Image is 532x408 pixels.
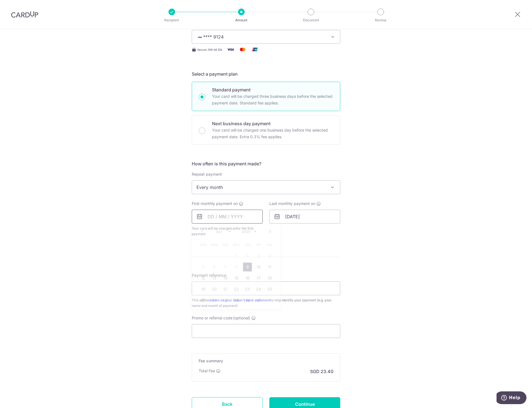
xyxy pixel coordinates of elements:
p: Your card will be charged three business days before the selected payment date. Standard fee appl... [212,93,333,106]
a: 16 [243,274,252,283]
a: 11 [265,263,274,271]
img: CardUp [11,11,38,18]
a: 12 [199,274,208,283]
p: Your card will be charged one business day before the selected payment date. Extra 0.3% fee applies. [212,127,333,140]
p: Amount [221,17,262,23]
span: First monthly payment on [192,201,238,206]
span: Sunday [199,240,208,249]
h5: Select a payment plan [192,71,340,77]
p: Document [290,17,331,23]
span: Tuesday [221,240,230,249]
span: Monday [210,240,219,249]
img: VISA [196,35,203,39]
input: DD / MM / YYYY [192,210,263,224]
iframe: Opens a widget where you can find more information [497,391,526,405]
label: Repeat payment [192,171,222,177]
span: Every month [192,180,340,194]
a: 25 [265,285,274,294]
p: Review [360,17,401,23]
span: Promo or referral code [192,315,232,321]
a: 21 [221,285,230,294]
a: 15 [232,274,241,283]
a: 29 [232,296,241,305]
span: Every month [192,181,340,194]
p: Recipient [151,17,192,23]
a: 17 [254,274,263,283]
a: 30 [243,296,252,305]
a: 28 [221,296,230,305]
a: 13 [210,274,219,283]
span: Secure 256-bit SSL [197,47,223,52]
h5: Fee summary [199,358,333,364]
img: Mastercard [237,46,248,53]
a: 22 [232,285,241,294]
a: 14 [221,274,230,283]
a: 26 [199,296,208,305]
span: Wednesday [232,240,241,249]
span: Saturday [265,240,274,249]
p: SGD 23.40 [310,368,333,375]
a: 9 [243,263,252,271]
p: Next business day payment [212,120,333,127]
a: 23 [243,285,252,294]
a: 27 [210,296,219,305]
span: Friday [254,240,263,249]
a: 18 [265,274,274,283]
p: Standard payment [212,86,333,93]
a: Next [267,228,273,235]
a: 19 [199,285,208,294]
span: Last monthly payment on [269,201,315,206]
img: Visa [225,46,236,53]
span: Thursday [243,240,252,249]
a: 20 [210,285,219,294]
p: Total Fee [199,368,215,374]
a: 24 [254,285,263,294]
a: 31 [254,296,263,305]
span: (optional) [233,315,250,321]
img: Union Pay [249,46,260,53]
h5: How often is this payment made? [192,160,340,167]
input: DD / MM / YYYY [269,210,340,224]
a: 10 [254,263,263,271]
